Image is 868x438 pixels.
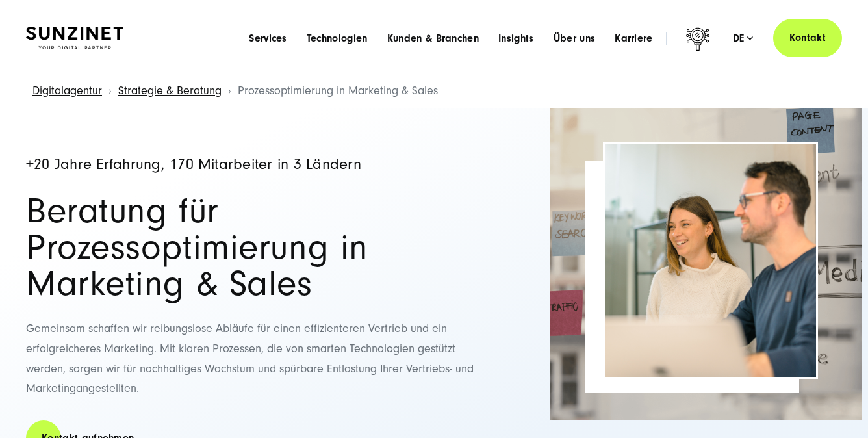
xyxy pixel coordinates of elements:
[498,32,534,45] a: Insights
[773,19,842,57] a: Kontakt
[605,144,816,377] img: Zwei Personen, die was sehen und lachen
[387,32,479,45] a: Kunden & Branchen
[238,84,438,97] span: Prozessoptimierung in Marketing & Sales
[733,32,754,45] div: de
[615,32,653,45] a: Karriere
[249,32,287,45] a: Services
[26,157,481,173] h4: +20 Jahre Erfahrung, 170 Mitarbeiter in 3 Ländern
[26,27,123,49] img: SUNZINET Full Service Digital Agentur
[32,84,102,97] a: Digitalagentur
[26,193,481,302] h1: Beratung für Prozessoptimierung in Marketing & Sales
[26,322,474,395] span: Gemeinsam schaffen wir reibungslose Abläufe für einen effizienteren Vertrieb und ein erfolgreiche...
[554,32,596,45] a: Über uns
[118,84,222,97] a: Strategie & Beratung
[307,32,368,45] a: Technologien
[550,108,862,420] img: Full-Service Digitalagentur SUNZINET - Digital Marketing_2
